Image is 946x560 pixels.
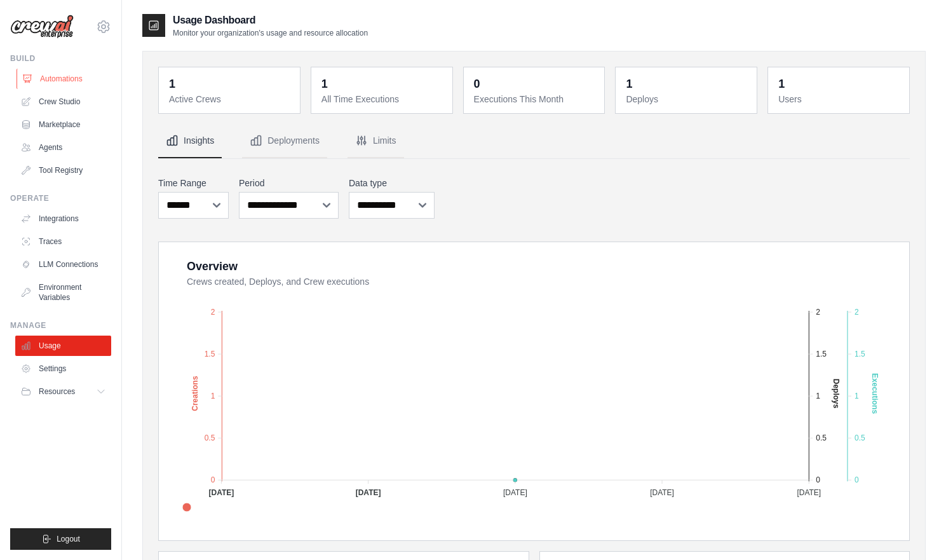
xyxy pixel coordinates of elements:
tspan: 0 [211,475,215,484]
tspan: 1 [816,392,820,400]
text: Creations [191,376,199,411]
span: Logout [57,534,80,544]
tspan: 1.5 [855,350,865,359]
dt: Executions This Month [474,93,597,106]
button: Deployments [242,124,327,158]
tspan: 1.5 [205,350,215,359]
tspan: 0 [855,475,859,484]
nav: Tabs [158,124,910,158]
a: Crew Studio [15,92,111,112]
div: Build [10,53,111,64]
tspan: [DATE] [356,488,381,497]
a: Environment Variables [15,277,111,308]
button: Insights [158,124,222,158]
div: Overview [187,257,238,275]
a: Integrations [15,208,111,229]
label: Time Range [158,177,229,189]
label: Period [239,177,339,189]
a: Marketplace [15,114,111,135]
div: 1 [169,75,175,93]
tspan: 0.5 [816,434,827,442]
button: Logout [10,528,111,550]
text: Executions [870,373,879,414]
tspan: 2 [855,308,859,317]
dt: Crews created, Deploys, and Crew executions [187,275,894,288]
dt: All Time Executions [321,93,445,106]
tspan: 1.5 [816,350,827,359]
button: Limits [348,124,404,158]
div: Manage [10,320,111,331]
tspan: [DATE] [650,488,674,497]
span: Resources [39,386,75,397]
a: LLM Connections [15,254,111,275]
img: Logo [10,15,74,39]
a: Usage [15,336,111,356]
div: 1 [778,75,785,93]
a: Automations [17,69,112,89]
tspan: 0.5 [205,434,215,442]
text: Deploys [832,379,841,409]
tspan: 0 [816,475,820,484]
tspan: 1 [211,392,215,400]
div: 0 [474,75,480,93]
dt: Active Crews [169,93,292,106]
tspan: [DATE] [503,488,527,497]
div: 1 [626,75,632,93]
button: Resources [15,381,111,402]
tspan: 2 [211,308,215,317]
label: Data type [349,177,435,189]
a: Agents [15,137,111,158]
tspan: [DATE] [208,488,234,497]
a: Traces [15,231,111,252]
h2: Usage Dashboard [173,13,368,28]
tspan: 1 [855,392,859,400]
a: Settings [15,359,111,379]
tspan: 0.5 [855,434,865,442]
tspan: 2 [816,308,820,317]
a: Tool Registry [15,160,111,181]
dt: Users [778,93,902,106]
p: Monitor your organization's usage and resource allocation [173,28,368,38]
div: Operate [10,193,111,203]
dt: Deploys [626,93,749,106]
div: 1 [321,75,328,93]
tspan: [DATE] [797,488,821,497]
